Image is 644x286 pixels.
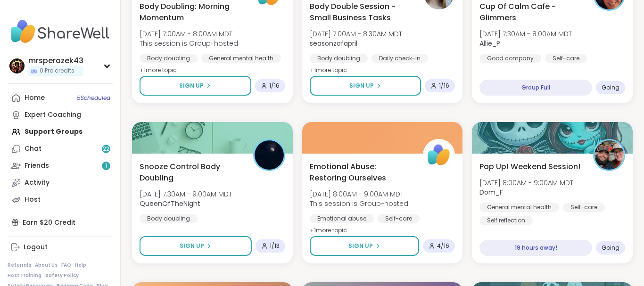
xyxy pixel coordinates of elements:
img: mrsperozek43 [9,58,25,74]
div: mrsperozek43 [28,56,83,66]
div: Body doubling [310,54,368,63]
div: Host [25,195,41,204]
span: Sign Up [349,82,374,90]
div: Home [25,93,45,103]
div: Self-care [378,214,420,223]
span: 1 / 13 [270,242,280,250]
span: [DATE] 8:00AM - 9:00AM MDT [310,189,408,199]
div: Chat [25,144,41,154]
span: [DATE] 7:30AM - 8:00AM MDT [479,29,572,39]
span: [DATE] 7:00AM - 8:30AM MDT [310,29,402,39]
div: Activity [25,178,50,188]
b: Dom_F [479,188,503,197]
a: Referrals [8,262,31,269]
span: 22 [103,145,109,153]
img: ShareWell Nav Logo [8,15,113,48]
img: QueenOfTheNight [255,140,284,170]
span: This session is Group-hosted [310,199,408,208]
span: Emotional Abuse: Restoring Ourselves [310,161,413,184]
div: General mental health [479,203,559,212]
img: ShareWell [424,140,454,170]
a: Safety Policy [45,272,79,279]
span: 1 [105,162,107,170]
button: Sign Up [140,236,252,256]
div: General mental health [201,54,281,63]
div: Logout [24,243,48,252]
a: Home5Scheduled [8,90,113,106]
a: Activity [8,174,113,191]
img: Dom_F [594,140,624,170]
span: [DATE] 8:00AM - 9:00AM MDT [479,178,573,188]
div: Expert Coaching [25,110,81,120]
div: Body doubling [140,214,198,223]
div: Body doubling [140,54,198,63]
a: Host Training [8,272,41,279]
div: Self-care [563,203,605,212]
span: [DATE] 7:00AM - 8:00AM MDT [140,29,238,39]
a: Logout [8,239,113,256]
div: Friends [25,161,49,171]
span: 0 Pro credits [40,67,74,75]
a: Host [8,191,113,208]
a: About Us [35,262,58,269]
span: Going [602,84,619,91]
span: Sign Up [180,242,204,250]
div: Group Full [479,80,592,96]
span: Cup Of Calm Cafe - Glimmers [479,1,583,24]
a: FAQ [61,262,71,269]
a: Friends1 [8,157,113,174]
span: This session is Group-hosted [140,39,238,48]
a: Expert Coaching [8,106,113,123]
div: 19 hours away! [479,240,592,256]
span: Going [602,244,619,252]
span: 4 / 16 [437,242,449,250]
span: 1 / 16 [439,82,449,90]
span: Sign Up [348,242,373,250]
button: Sign Up [310,236,420,256]
b: Allie_P [479,39,500,48]
span: Body Double Session - Small Business Tasks [310,1,413,24]
div: Self-care [545,54,587,63]
span: Sign Up [179,82,204,90]
a: Chat22 [8,140,113,157]
span: 1 / 16 [269,82,280,90]
b: seasonzofapril [310,39,357,48]
button: Sign Up [140,76,251,96]
div: Emotional abuse [310,214,374,223]
div: Self reflection [479,216,533,225]
span: Snooze Control Body Doubling [140,161,243,184]
span: Body Doubling: Morning Momentum [140,1,243,24]
a: Help [75,262,86,269]
span: Pop Up! Weekend Session! [479,161,580,172]
span: 5 Scheduled [77,94,110,102]
button: Sign Up [310,76,421,96]
div: Daily check-in [372,54,428,63]
div: Earn $20 Credit [8,214,113,231]
span: [DATE] 7:30AM - 9:00AM MDT [140,189,232,199]
b: QueenOfTheNight [140,199,200,208]
div: Good company [479,54,541,63]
